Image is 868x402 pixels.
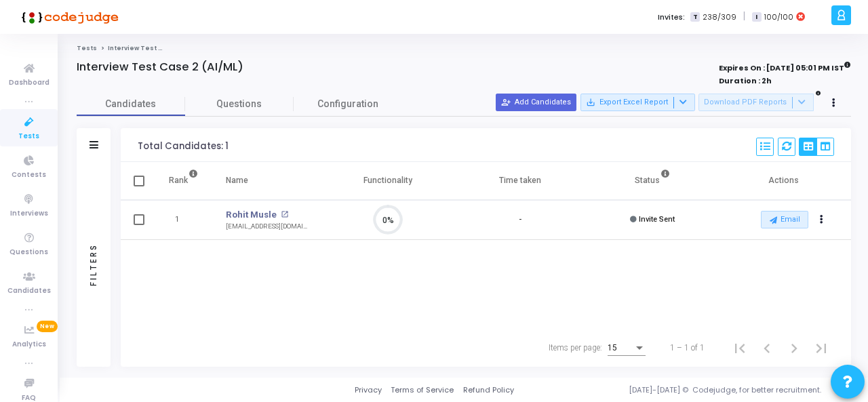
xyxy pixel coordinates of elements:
div: [EMAIL_ADDRESS][DOMAIN_NAME] [226,222,309,232]
span: Candidates [7,285,51,297]
span: Interviews [10,208,48,220]
mat-icon: person_add_alt [501,98,511,107]
div: Filters [87,190,100,339]
a: Tests [77,44,97,52]
span: Invite Sent [639,215,675,224]
span: Dashboard [9,77,50,89]
span: 100/100 [764,12,793,23]
img: logo [17,3,119,31]
h4: Interview Test Case 2 (AI/ML) [77,60,243,74]
div: Time taken [499,173,541,188]
div: Name [226,173,248,188]
button: Last page [808,334,835,361]
a: Terms of Service [391,384,454,396]
td: 1 [155,200,212,240]
div: Items per page: [549,342,602,354]
span: Questions [9,247,48,258]
span: Candidates [77,97,185,111]
th: Functionality [322,162,454,200]
span: T [690,12,699,22]
div: - [519,214,521,226]
div: [DATE]-[DATE] © Codejudge, for better recruitment. [514,384,851,396]
span: Tests [18,131,39,142]
span: Interview Test Case 2 (AI/ML) [108,44,205,52]
span: I [752,12,761,22]
mat-icon: open_in_new [281,211,288,218]
a: Rohit Musle [226,208,277,222]
button: Export Excel Report [580,94,695,111]
span: Questions [185,97,294,111]
span: 15 [608,343,617,353]
button: Email [761,211,808,228]
span: Analytics [12,339,46,350]
button: Previous page [753,334,781,361]
mat-icon: save_alt [586,98,595,107]
button: First page [726,334,753,361]
span: New [37,321,58,332]
div: View Options [799,138,834,156]
button: Download PDF Reports [698,94,814,111]
a: Refund Policy [463,384,514,396]
span: 238/309 [703,12,736,23]
span: | [743,9,745,24]
div: Total Candidates: 1 [138,141,229,152]
th: Status [587,162,719,200]
strong: Duration : 2h [719,75,772,86]
div: 1 – 1 of 1 [670,342,705,354]
mat-select: Items per page: [608,344,646,353]
button: Actions [812,211,831,230]
span: Configuration [317,97,378,111]
th: Rank [155,162,212,200]
span: Contests [12,169,46,181]
button: Next page [781,334,808,361]
strong: Expires On : [DATE] 05:01 PM IST [719,59,851,74]
nav: breadcrumb [77,44,851,53]
button: Add Candidates [496,94,576,111]
label: Invites: [658,12,685,23]
th: Actions [719,162,851,200]
a: Privacy [355,384,382,396]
